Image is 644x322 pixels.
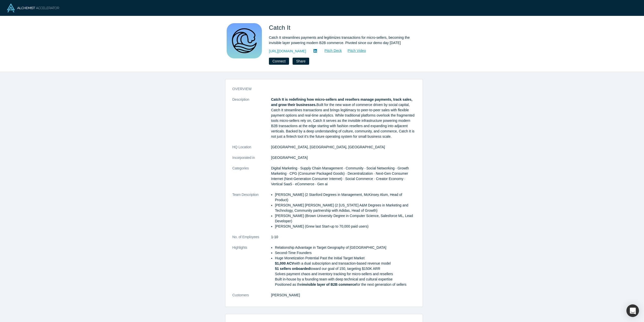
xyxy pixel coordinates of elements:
[227,23,262,58] img: Catch It's Logo
[275,261,294,265] strong: $1,000 ACV
[232,97,271,145] dt: Description
[232,234,271,245] dt: No. of Employees
[275,213,416,224] li: [PERSON_NAME] (Brown University Degree in Computer Science, Salesforce ML, Lead Developer)
[275,245,416,250] li: Relationship Advantage in Target Geography of [GEOGRAPHIC_DATA]
[269,49,306,54] a: [URL][DOMAIN_NAME]
[275,250,416,256] li: Second-Time Founders
[271,155,416,160] dd: [GEOGRAPHIC_DATA]
[271,145,416,150] dd: [GEOGRAPHIC_DATA], [GEOGRAPHIC_DATA], [GEOGRAPHIC_DATA]
[232,293,271,303] dt: Customers
[275,256,416,287] li: Huge Monetization Potential Past the Initial Target Market with a dual subscription and transacti...
[7,4,59,12] img: Alchemist Logo
[232,145,271,155] dt: HQ Location
[232,166,271,192] dt: Categories
[269,35,410,46] div: Catch It streamlines payments and legitimizes transactions for micro-sellers, becoming the invisi...
[269,24,292,31] span: Catch It
[271,166,409,186] span: Digital Marketing · Supply Chain Management · Community · Social Networking · Growth Marketing · ...
[271,293,416,298] dd: [PERSON_NAME]
[275,267,310,271] strong: 51 sellers onboarded
[275,192,416,203] li: [PERSON_NAME] (2 Stanford Degrees in Management, McKinsey Alum, Head of Product)
[271,97,416,139] p: Built for the new wave of commerce driven by social capital, Catch It streamlines transactions an...
[271,97,413,107] strong: Catch It is redefining how micro-sellers and resellers manage payments, track sales, and grow the...
[319,48,342,54] a: Pitch Deck
[232,155,271,166] dt: Incorporated in
[275,224,416,229] li: [PERSON_NAME] (Grew last Start-up to 70,000 paid users)
[269,58,289,65] button: Connect
[271,234,416,240] dd: 1-10
[275,203,416,213] li: [PERSON_NAME] [PERSON_NAME] (2 [US_STATE] A&M Degrees in Marketing and Technology, Community part...
[232,245,271,293] dt: Highlights
[232,192,271,234] dt: Team Description
[232,86,409,92] h3: overview
[342,48,366,54] a: Pitch Video
[293,58,309,65] button: Share
[302,282,356,287] strong: invisible layer of B2B commerce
